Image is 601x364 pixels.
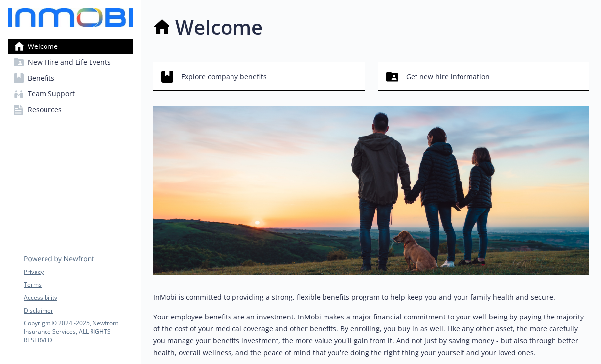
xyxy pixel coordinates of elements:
a: Welcome [8,39,133,54]
button: Get new hire information [378,62,590,91]
a: Team Support [8,86,133,102]
p: Your employee benefits are an investment. InMobi makes a major financial commitment to your well-... [153,311,589,359]
h1: Welcome [175,12,263,42]
span: Get new hire information [406,67,490,86]
span: Welcome [28,39,58,54]
a: Benefits [8,70,133,86]
img: overview page banner [153,106,589,275]
p: Copyright © 2024 - 2025 , Newfront Insurance Services, ALL RIGHTS RESERVED [24,319,133,344]
span: Explore company benefits [181,67,267,86]
span: Team Support [28,86,75,102]
span: Benefits [28,70,54,86]
a: Accessibility [24,293,133,302]
a: Resources [8,102,133,118]
p: InMobi is committed to providing a strong, flexible benefits program to help keep you and your fa... [153,291,589,303]
span: Resources [28,102,62,118]
button: Explore company benefits [153,62,365,91]
span: New Hire and Life Events [28,54,111,70]
a: New Hire and Life Events [8,54,133,70]
a: Terms [24,280,133,289]
a: Disclaimer [24,306,133,315]
a: Privacy [24,268,133,276]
